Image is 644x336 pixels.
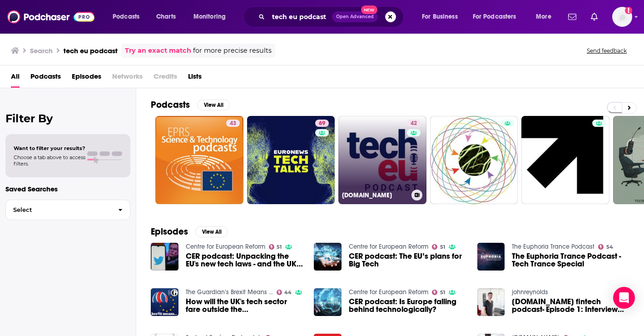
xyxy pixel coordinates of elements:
h2: Filter By [5,112,130,125]
a: 51 [269,244,282,250]
span: 51 [440,245,445,249]
img: CER podcast: Is Europe falling behind technologically? [314,288,342,316]
a: 43 [226,120,240,127]
span: Logged in as Ruth_Nebius [612,7,632,27]
a: Show notifications dropdown [565,9,580,25]
input: Search podcasts, credits, & more... [268,10,332,24]
a: The Guardian’s Brexit Means ... [186,288,273,296]
button: View All [195,226,228,237]
a: 44 [277,290,292,295]
h2: Podcasts [151,99,190,110]
h3: Search [30,46,53,55]
span: 44 [284,291,292,295]
button: Send feedback [584,47,629,55]
a: Show notifications dropdown [587,9,601,25]
a: The Euphoria Trance Podcast - Tech Trance Special [512,252,629,268]
a: CER podcast: The EU’s plans for Big Tech [349,252,466,268]
span: Credits [154,69,177,88]
a: CER podcast: Unpacking the EU's new tech laws - and the UK's answer to them [186,252,303,268]
h3: tech eu podcast [64,46,118,55]
h2: Episodes [151,226,188,237]
img: tech.eu fintech podcast- Episode 1: Interview with Dutch challenger bank CEO and founder Ali Niknam [477,288,505,316]
button: open menu [187,10,238,24]
img: Podchaser - Follow, Share and Rate Podcasts [7,8,94,25]
span: 54 [606,245,613,249]
a: Podcasts [30,69,61,88]
span: Select [6,207,111,213]
span: More [536,10,551,23]
div: Open Intercom Messenger [613,287,635,309]
div: Search podcasts, credits, & more... [252,6,412,27]
svg: Add a profile image [625,7,632,14]
img: User Profile [612,7,632,27]
img: CER podcast: Unpacking the EU's new tech laws - and the UK's answer to them [151,243,178,271]
a: EpisodesView All [151,226,228,237]
a: Centre for European Reform [349,243,428,251]
span: New [361,5,377,14]
span: 42 [411,119,417,128]
span: Podcasts [113,10,139,23]
span: [DOMAIN_NAME] fintech podcast- Episode 1: Interview with [DEMOGRAPHIC_DATA] challenger bank CEO a... [512,298,629,313]
span: 51 [277,245,282,249]
a: 69 [315,120,329,127]
a: Charts [150,10,181,24]
button: open menu [530,10,563,24]
h3: [DOMAIN_NAME] [342,191,408,199]
a: Centre for European Reform [186,243,265,251]
a: tech.eu fintech podcast- Episode 1: Interview with Dutch challenger bank CEO and founder Ali Niknam [512,298,629,313]
a: johnreynolds [512,288,548,296]
a: 69 [247,116,335,204]
span: For Business [422,10,458,23]
a: Try an exact match [125,45,191,56]
span: Networks [112,69,143,88]
span: 69 [319,119,325,128]
a: Lists [188,69,202,88]
span: for more precise results [193,45,272,56]
button: View All [197,100,230,110]
a: 43 [155,116,243,204]
a: 42 [407,120,421,127]
span: Charts [156,10,176,23]
span: Want to filter your results? [14,145,85,151]
button: open menu [467,10,530,24]
button: Show profile menu [612,7,632,27]
a: 54 [598,244,613,250]
img: How will the UK's tech sector fare outside the EU? Brexit Means … Podcast [151,288,178,316]
span: Open Advanced [336,15,374,19]
a: Centre for European Reform [349,288,428,296]
p: Saved Searches [5,185,130,193]
span: 51 [440,291,445,295]
button: open menu [106,10,151,24]
a: PodcastsView All [151,99,230,110]
span: 43 [230,119,236,128]
img: The Euphoria Trance Podcast - Tech Trance Special [477,243,505,271]
a: CER podcast: Is Europe falling behind technologically? [349,298,466,313]
a: Episodes [72,69,101,88]
a: How will the UK's tech sector fare outside the EU? Brexit Means … Podcast [186,298,303,313]
button: Open AdvancedNew [332,11,378,22]
img: CER podcast: The EU’s plans for Big Tech [314,243,342,271]
a: All [11,69,20,88]
span: Choose a tab above to access filters. [14,154,85,167]
span: How will the UK's tech sector fare outside the [GEOGRAPHIC_DATA]? Brexit Means … Podcast [186,298,303,313]
span: For Podcasters [473,10,516,23]
button: Select [5,200,130,220]
button: open menu [416,10,469,24]
a: 51 [432,244,445,250]
a: 51 [432,290,445,295]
